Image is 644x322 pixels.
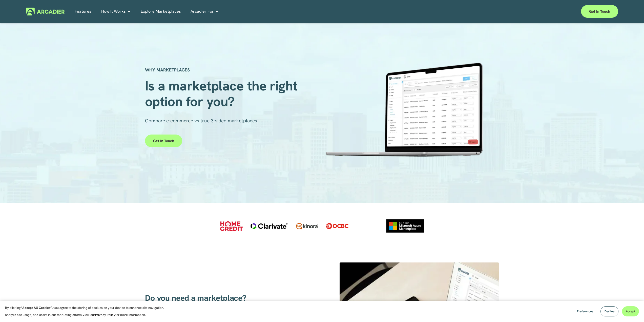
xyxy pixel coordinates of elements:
[626,309,635,313] span: Accept
[145,118,258,124] span: Compare e-commerce vs true 3-sided marketplaces.
[145,293,246,303] span: Do you need a marketplace?
[600,306,618,316] button: Decline
[573,306,597,316] button: Preferences
[577,309,593,313] span: Preferences
[101,8,126,15] span: How It Works
[581,5,618,18] a: Get in touch
[21,306,52,310] strong: “Accept All Cookies”
[95,313,115,317] a: Privacy Policy
[191,8,214,15] span: Arcadier For
[145,77,301,110] span: Is a marketplace the right option for you?
[622,306,639,316] button: Accept
[605,309,614,313] span: Decline
[101,8,131,15] a: folder dropdown
[26,8,65,15] img: Arcadier
[191,8,219,15] a: folder dropdown
[145,67,190,73] strong: WHY MARKETPLACES
[145,135,182,147] a: Get in touch
[5,304,170,318] p: By clicking , you agree to the storing of cookies on your device to enhance site navigation, anal...
[141,8,181,15] a: Explore Marketplaces
[75,8,91,15] a: Features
